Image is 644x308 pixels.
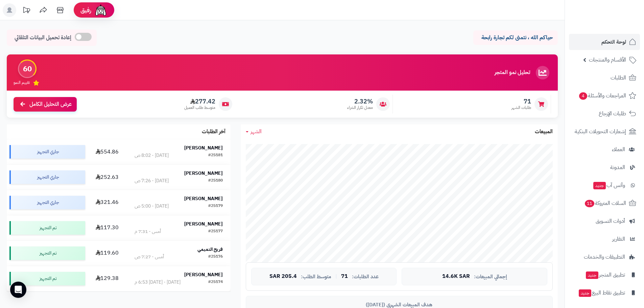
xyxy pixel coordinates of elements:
span: جديد [586,271,598,279]
strong: فريح التميمي [197,246,223,253]
span: الطلبات [611,73,626,82]
a: المدونة [569,159,640,175]
span: تطبيق المتجر [585,270,625,280]
img: logo-2.png [598,17,638,31]
span: وآتس آب [593,181,625,190]
div: [DATE] - 8:02 ص [135,152,169,159]
span: جديد [579,289,591,297]
a: لوحة التحكم [569,34,640,50]
h3: تحليل نمو المتجر [495,70,530,76]
div: Open Intercom Messenger [10,282,26,298]
a: أدوات التسويق [569,213,640,229]
div: #25179 [208,203,223,210]
div: جاري التجهيز [9,145,85,159]
div: #25177 [208,228,223,235]
td: 252.63 [88,165,127,190]
td: 117.30 [88,215,127,240]
span: أدوات التسويق [596,216,625,226]
span: جديد [593,182,606,189]
h3: آخر الطلبات [202,129,225,135]
strong: [PERSON_NAME] [184,144,223,151]
a: الشهر [246,128,262,136]
div: [DATE] - [DATE] 6:53 م [135,279,181,286]
a: تطبيق نقاط البيعجديد [569,285,640,301]
a: التطبيقات والخدمات [569,249,640,265]
strong: [PERSON_NAME] [184,271,223,278]
span: إشعارات التحويلات البنكية [575,127,626,136]
a: وآتس آبجديد [569,177,640,193]
span: رفيق [80,6,91,14]
a: إشعارات التحويلات البنكية [569,123,640,140]
div: تم التجهيز [9,246,85,260]
div: #25180 [208,177,223,184]
img: ai-face.png [94,3,108,17]
a: تحديثات المنصة [18,3,35,19]
span: الأقسام والمنتجات [589,55,626,65]
span: عرض التحليل الكامل [29,100,72,108]
span: 71 [341,274,348,280]
div: تم التجهيز [9,221,85,235]
a: المراجعات والأسئلة4 [569,88,640,104]
span: المراجعات والأسئلة [578,91,626,100]
span: معدل تكرار الشراء [347,105,373,111]
span: التطبيقات والخدمات [584,252,625,262]
strong: [PERSON_NAME] [184,195,223,202]
strong: [PERSON_NAME] [184,220,223,228]
p: حياكم الله ، نتمنى لكم تجارة رابحة [478,34,553,42]
span: 277.42 [184,98,215,105]
span: تطبيق نقاط البيع [578,288,625,298]
span: عدد الطلبات: [352,274,379,280]
a: تطبيق المتجرجديد [569,267,640,283]
div: [DATE] - 5:00 ص [135,203,169,210]
span: تقييم النمو [14,80,30,86]
span: | [335,274,337,279]
span: 205.4 SAR [269,274,297,280]
span: 14.6K SAR [442,274,470,280]
span: العملاء [612,145,625,154]
a: السلات المتروكة11 [569,195,640,211]
span: لوحة التحكم [601,37,626,47]
span: متوسط الطلب: [301,274,331,280]
div: تم التجهيز [9,272,85,285]
span: 71 [511,98,531,105]
span: 4 [579,92,587,100]
a: التقارير [569,231,640,247]
span: الشهر [251,127,262,136]
h3: المبيعات [535,129,553,135]
a: الطلبات [569,70,640,86]
td: 119.60 [88,241,127,266]
a: عرض التحليل الكامل [14,97,77,112]
span: التقارير [612,234,625,244]
div: أمس - 7:31 م [135,228,161,235]
div: أمس - 7:27 ص [135,254,164,260]
span: السلات المتروكة [584,198,626,208]
td: 321.46 [88,190,127,215]
span: 2.32% [347,98,373,105]
div: جاري التجهيز [9,170,85,184]
td: 129.38 [88,266,127,291]
div: #25181 [208,152,223,159]
span: إعادة تحميل البيانات التلقائي [15,34,71,42]
a: طلبات الإرجاع [569,105,640,122]
strong: [PERSON_NAME] [184,170,223,177]
div: [DATE] - 7:26 ص [135,177,169,184]
td: 554.86 [88,139,127,164]
span: المدونة [610,163,625,172]
span: طلبات الشهر [511,105,531,111]
div: #25176 [208,254,223,260]
span: إجمالي المبيعات: [474,274,507,280]
span: 11 [585,200,594,207]
a: العملاء [569,141,640,158]
div: #25174 [208,279,223,286]
span: متوسط طلب العميل [184,105,215,111]
div: جاري التجهيز [9,196,85,209]
span: طلبات الإرجاع [599,109,626,118]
